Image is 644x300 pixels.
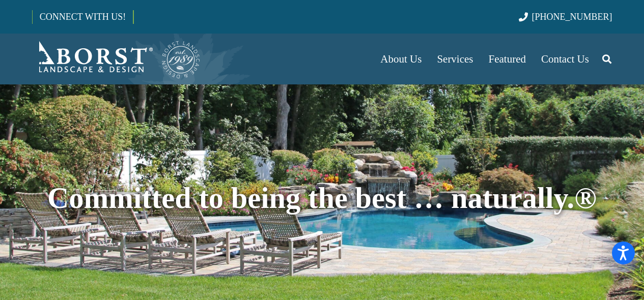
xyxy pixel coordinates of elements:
a: [PHONE_NUMBER] [519,12,612,22]
a: Featured [481,34,534,84]
span: Committed to being the best … naturally.® [47,182,597,215]
span: Services [437,53,473,65]
span: Contact Us [541,53,589,65]
a: Contact Us [534,34,597,84]
a: About Us [373,34,429,84]
a: Services [429,34,481,84]
a: CONNECT WITH US! [33,5,133,29]
a: Search [597,46,617,72]
span: Featured [489,53,526,65]
a: Borst-Logo [32,39,201,79]
span: [PHONE_NUMBER] [532,12,612,22]
span: About Us [380,53,422,65]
